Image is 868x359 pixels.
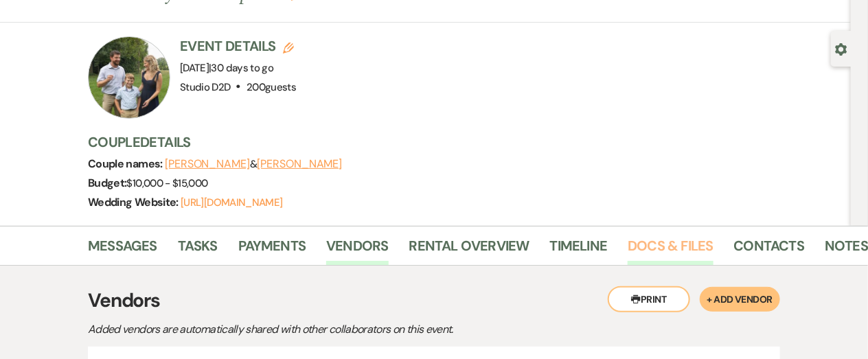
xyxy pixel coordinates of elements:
[88,132,837,152] h3: Couple Details
[88,195,181,209] span: Wedding Website:
[88,176,127,190] span: Budget:
[165,157,342,171] span: &
[212,61,274,75] span: 30 days to go
[409,235,529,265] a: Rental Overview
[238,235,306,265] a: Payments
[88,286,780,315] h3: Vendors
[181,196,282,209] a: [URL][DOMAIN_NAME]
[628,235,713,265] a: Docs & Files
[178,235,218,265] a: Tasks
[247,80,296,94] span: 200 guests
[180,61,273,75] span: [DATE]
[700,287,780,312] button: + Add Vendor
[209,61,273,75] span: |
[608,286,690,312] button: Print
[88,235,157,265] a: Messages
[180,36,296,56] h3: Event Details
[825,235,868,265] a: Notes
[88,157,165,171] span: Couple names:
[257,159,342,170] button: [PERSON_NAME]
[734,235,805,265] a: Contacts
[180,80,231,94] span: Studio D2D
[88,321,569,338] p: Added vendors are automatically shared with other collaborators on this event.
[165,159,250,170] button: [PERSON_NAME]
[835,42,847,55] button: Open lead details
[127,176,208,190] span: $10,000 - $15,000
[326,235,388,265] a: Vendors
[550,235,608,265] a: Timeline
